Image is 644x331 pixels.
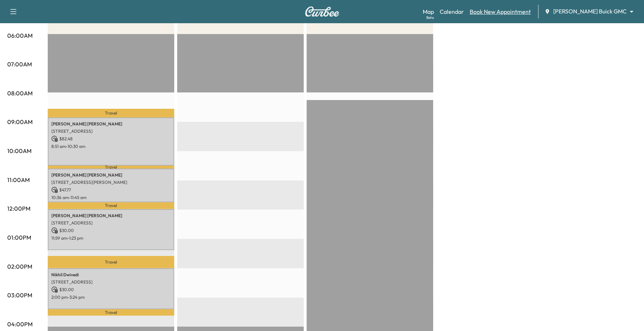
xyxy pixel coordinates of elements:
[7,262,32,271] p: 02:00PM
[7,31,33,40] p: 06:00AM
[51,128,171,134] p: [STREET_ADDRESS]
[423,7,434,16] a: MapBeta
[51,213,171,219] p: [PERSON_NAME] [PERSON_NAME]
[426,15,434,20] div: Beta
[48,309,174,316] p: Travel
[305,7,340,17] img: Curbee Logo
[51,286,171,293] p: $ 30.00
[51,121,171,127] p: [PERSON_NAME] [PERSON_NAME]
[48,202,174,209] p: Travel
[7,60,32,69] p: 07:00AM
[7,291,32,299] p: 03:00PM
[7,89,33,98] p: 08:00AM
[553,7,627,16] span: [PERSON_NAME] Buick GMC
[51,294,171,300] p: 2:00 pm - 3:24 pm
[51,136,171,142] p: $ 82.48
[7,204,30,213] p: 12:00PM
[51,187,171,193] p: $ 47.77
[51,235,171,241] p: 11:59 am - 1:23 pm
[48,256,174,268] p: Travel
[440,7,464,16] a: Calendar
[51,279,171,285] p: [STREET_ADDRESS]
[7,146,31,155] p: 10:00AM
[51,220,171,226] p: [STREET_ADDRESS]
[470,7,531,16] a: Book New Appointment
[48,109,174,117] p: Travel
[51,144,171,149] p: 8:51 am - 10:30 am
[7,117,33,126] p: 09:00AM
[51,272,171,278] p: Nikhil Dwivedi
[48,166,174,169] p: Travel
[51,172,171,178] p: [PERSON_NAME] [PERSON_NAME]
[51,227,171,234] p: $ 30.00
[7,175,30,184] p: 11:00AM
[7,320,33,328] p: 04:00PM
[51,179,171,185] p: [STREET_ADDRESS][PERSON_NAME]
[7,233,31,242] p: 01:00PM
[51,195,171,200] p: 10:36 am - 11:45 am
